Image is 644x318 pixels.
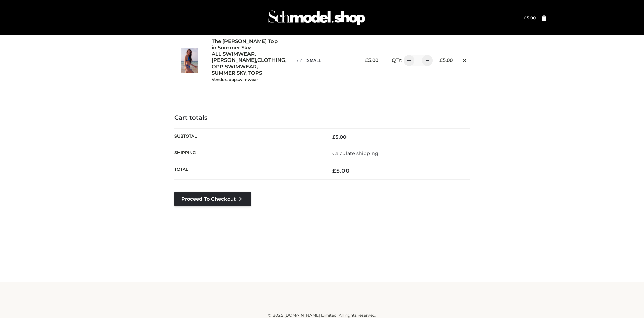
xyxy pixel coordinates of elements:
a: TOPS [248,70,262,76]
bdi: 5.00 [332,167,350,174]
th: Subtotal [174,128,322,145]
th: Total [174,162,322,180]
span: £ [332,134,335,140]
span: £ [365,57,368,63]
span: £ [439,57,443,63]
p: size : [296,57,354,64]
bdi: 5.00 [365,57,378,63]
bdi: 5.00 [332,134,347,140]
a: OPP SWIMWEAR [212,64,257,70]
span: SMALL [307,58,321,63]
a: The [PERSON_NAME] Top in Summer Sky [212,38,281,51]
bdi: 5.00 [524,15,536,20]
a: Calculate shipping [332,150,378,156]
a: [PERSON_NAME] [212,57,256,64]
a: SUMMER SKY [212,70,246,76]
th: Shipping [174,145,322,162]
div: , , , , , [212,38,289,82]
a: ALL SWIMWEAR [212,51,255,57]
img: Schmodel Admin 964 [266,4,367,31]
small: Vendor: oppswimwear [212,77,258,82]
bdi: 5.00 [439,57,453,63]
a: CLOTHING [257,57,285,64]
a: Proceed to Checkout [174,192,251,206]
span: £ [524,15,527,20]
a: £5.00 [524,15,536,20]
div: QTY: [385,55,428,66]
span: £ [332,167,336,174]
h4: Cart totals [174,114,470,122]
a: Remove this item [459,55,470,64]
